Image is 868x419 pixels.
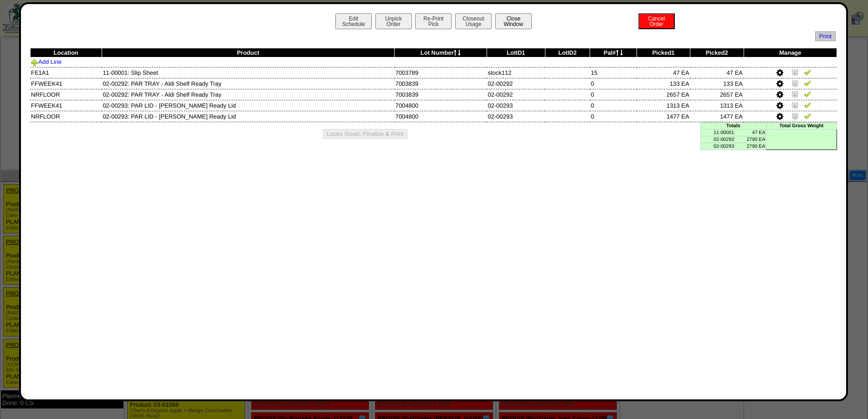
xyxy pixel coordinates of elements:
[323,129,407,139] button: Looks Good: Finalize & Print
[415,13,452,29] button: Re-PrintPick
[102,67,394,78] td: 11-00001: Slip Sheet
[637,78,690,89] td: 133 EA
[735,136,766,143] td: 2790 EA
[804,68,811,76] img: Verify Pick
[791,79,799,87] img: Zero Item and Verify
[766,122,837,129] td: Total Gross Weight
[30,111,102,122] td: NRFLOOR
[590,111,637,122] td: 0
[30,48,102,57] th: Location
[395,48,487,57] th: Lot Number
[102,89,394,100] td: 02-00292: PAR TRAY - Aldi Shelf Ready Tray
[791,90,799,98] img: Zero Item and Verify
[30,89,102,100] td: NRFLOOR
[495,13,532,29] button: CloseWindow
[30,67,102,78] td: FE1A1
[494,21,533,27] a: CloseWindow
[791,101,799,109] img: Zero Item and Verify
[590,67,637,78] td: 15
[545,48,590,57] th: LotID2
[804,112,811,119] img: Verify Pick
[690,78,744,89] td: 133 EA
[735,143,766,150] td: 2790 EA
[102,100,394,111] td: 02-00293: PAR LID - [PERSON_NAME] Ready Lid
[637,89,690,100] td: 2657 EA
[804,90,811,98] img: Verify Pick
[30,78,102,89] td: FFWEEK41
[31,58,62,65] a: Add Line
[690,111,744,122] td: 1477 EA
[395,89,487,100] td: 7003839
[31,59,38,66] img: Add Item to Order
[804,79,811,87] img: Verify Pick
[395,100,487,111] td: 7004800
[637,111,690,122] td: 1477 EA
[335,13,372,29] button: EditSchedule
[690,67,744,78] td: 47 EA
[487,78,545,89] td: 02-00292
[637,48,690,57] th: Picked1
[395,111,487,122] td: 7004800
[815,31,836,41] a: Print
[791,112,799,119] img: Zero Item and Verify
[690,89,744,100] td: 2657 EA
[701,122,766,129] td: Totals
[701,129,735,136] td: 11-00001
[590,48,637,57] th: Pal#
[102,111,394,122] td: 02-00293: PAR LID - [PERSON_NAME] Ready Lid
[638,13,675,29] button: CancelOrder
[395,67,487,78] td: 7003789
[744,48,837,57] th: Manage
[637,67,690,78] td: 47 EA
[590,78,637,89] td: 0
[487,67,545,78] td: stock112
[487,100,545,111] td: 02-00293
[375,13,412,29] button: UnpickOrder
[30,100,102,111] td: FFWEEK41
[590,100,637,111] td: 0
[102,78,394,89] td: 02-00292: PAR TRAY - Aldi Shelf Ready Tray
[637,100,690,111] td: 1313 EA
[791,68,799,76] img: Zero Item and Verify
[455,13,492,29] button: CloseoutUsage
[487,89,545,100] td: 02-00292
[487,48,545,57] th: LotID1
[735,129,766,136] td: 47 EA
[487,111,545,122] td: 02-00293
[395,78,487,89] td: 7003839
[590,89,637,100] td: 0
[701,143,735,150] td: 02-00293
[690,100,744,111] td: 1313 EA
[804,101,811,109] img: Verify Pick
[701,136,735,143] td: 02-00292
[690,48,744,57] th: Picked2
[102,48,394,57] th: Product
